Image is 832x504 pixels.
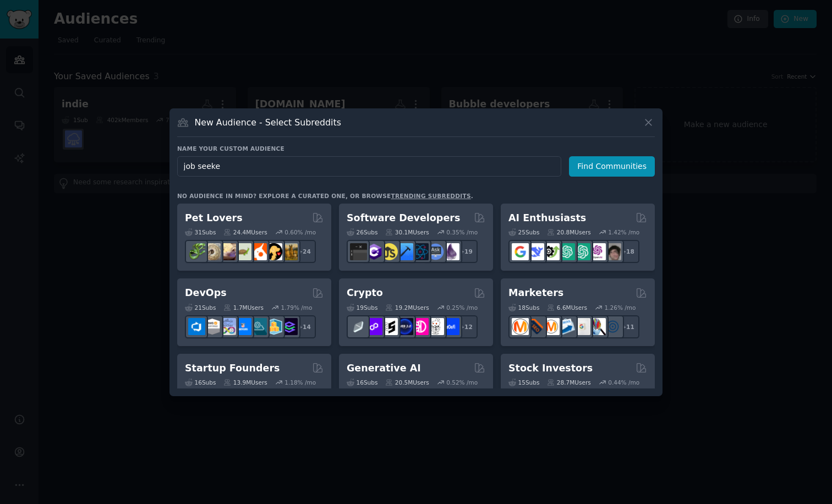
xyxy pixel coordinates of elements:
div: 19.2M Users [385,304,429,311]
h3: New Audience - Select Subreddits [195,117,341,128]
img: chatgpt_prompts_ [573,243,590,260]
div: 1.7M Users [223,304,264,311]
div: 18 Sub s [508,304,539,311]
img: herpetology [188,243,205,260]
img: OnlineMarketing [604,318,621,335]
div: 26 Sub s [347,228,377,236]
div: 31 Sub s [185,228,216,236]
div: 0.44 % /mo [608,379,639,386]
img: DevOpsLinks [234,318,251,335]
div: 15 Sub s [508,379,539,386]
div: 19 Sub s [347,304,377,311]
div: + 19 [455,240,478,263]
img: MarketingResearch [589,318,606,335]
div: + 18 [616,240,639,263]
div: 0.52 % /mo [446,379,478,386]
img: cockatiel [250,243,267,260]
img: software [350,243,367,260]
div: + 24 [293,240,316,263]
img: ArtificalIntelligence [604,243,621,260]
a: trending subreddits [391,193,470,199]
img: chatgpt_promptDesign [558,243,575,260]
div: 24.4M Users [223,228,267,236]
div: 16 Sub s [185,379,216,386]
img: AItoolsCatalog [543,243,560,260]
div: 16 Sub s [347,379,377,386]
div: + 11 [616,315,639,338]
img: dogbreed [281,243,298,260]
img: GoogleGeminiAI [512,243,529,260]
img: PlatformEngineers [281,318,298,335]
h2: Generative AI [347,361,421,375]
img: platformengineering [250,318,267,335]
div: + 12 [455,315,478,338]
img: 0xPolygon [365,318,382,335]
img: iOSProgramming [396,243,413,260]
div: 6.6M Users [547,304,587,311]
div: 25 Sub s [508,228,539,236]
h3: Name your custom audience [177,145,655,152]
h2: Pet Lovers [185,211,243,225]
img: Emailmarketing [558,318,575,335]
h2: Software Developers [347,211,460,225]
img: ethstaker [381,318,398,335]
div: No audience in mind? Explore a curated one, or browse . [177,192,473,200]
img: content_marketing [512,318,529,335]
img: DeepSeek [527,243,544,260]
button: Find Communities [569,156,655,177]
img: web3 [396,318,413,335]
div: 30.1M Users [385,228,429,236]
img: reactnative [412,243,429,260]
div: 1.42 % /mo [608,228,639,236]
img: leopardgeckos [219,243,236,260]
img: Docker_DevOps [219,318,236,335]
img: OpenAIDev [589,243,606,260]
div: 20.5M Users [385,379,429,386]
img: elixir [442,243,459,260]
img: AskComputerScience [427,243,444,260]
div: 1.26 % /mo [605,304,636,311]
div: 20.8M Users [547,228,590,236]
h2: Marketers [508,286,563,300]
img: CryptoNews [427,318,444,335]
div: + 14 [293,315,316,338]
img: azuredevops [188,318,205,335]
div: 0.60 % /mo [284,228,316,236]
div: 13.9M Users [223,379,267,386]
img: googleads [573,318,590,335]
div: 1.79 % /mo [281,304,313,311]
h2: Stock Investors [508,361,593,375]
h2: DevOps [185,286,227,300]
img: turtle [234,243,251,260]
h2: AI Enthusiasts [508,211,586,225]
img: ethfinance [350,318,367,335]
img: csharp [365,243,382,260]
img: aws_cdk [265,318,282,335]
div: 0.35 % /mo [446,228,478,236]
img: learnjavascript [381,243,398,260]
h2: Startup Founders [185,361,280,375]
img: defiblockchain [412,318,429,335]
img: defi_ [442,318,459,335]
img: bigseo [527,318,544,335]
div: 1.18 % /mo [284,379,316,386]
img: AskMarketing [543,318,560,335]
img: AWS_Certified_Experts [204,318,221,335]
img: PetAdvice [265,243,282,260]
h2: Crypto [347,286,383,300]
img: ballpython [204,243,221,260]
input: Pick a short name, like "Digital Marketers" or "Movie-Goers" [177,156,561,177]
div: 21 Sub s [185,304,216,311]
div: 28.7M Users [547,379,590,386]
div: 0.25 % /mo [446,304,478,311]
